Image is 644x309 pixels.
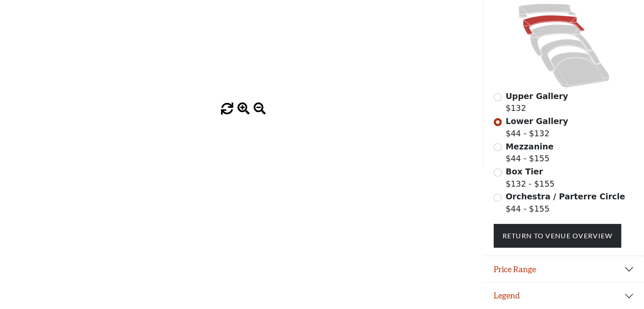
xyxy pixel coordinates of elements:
button: zoom out [254,103,266,115]
label: $44 - $155 [506,190,625,215]
span: Box Tier [506,167,543,176]
path: Lower Gallery - Seats Available: 115 [523,15,584,35]
label: $132 [506,90,568,114]
a: Return To Venue Overview [494,224,622,248]
span: Upper Gallery [506,91,568,101]
button: zoom in [238,103,250,115]
label: $44 - $132 [506,115,568,139]
path: Orchestra / Parterre Circle - Seats Available: 28 [550,52,609,88]
button: Price Range [484,256,644,282]
label: $132 - $155 [506,166,555,190]
span: Lower Gallery [506,116,568,126]
span: Orchestra / Parterre Circle [506,192,625,201]
path: Mezzanine - Seats Available: 40 [530,25,592,56]
path: Upper Gallery - Seats Available: 152 [518,4,576,18]
button: Legend [484,283,644,309]
label: $44 - $155 [506,141,553,165]
path: Box Tier - Seats Available: 17 [540,39,599,72]
button: reset zoom [221,103,233,115]
span: Mezzanine [506,142,553,151]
